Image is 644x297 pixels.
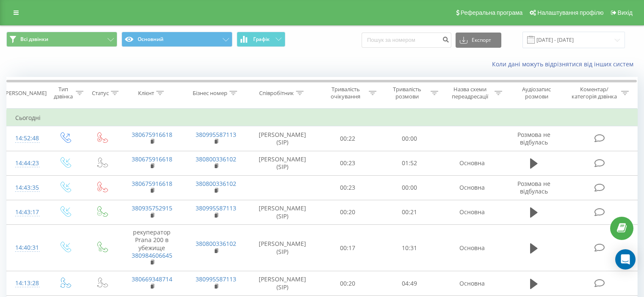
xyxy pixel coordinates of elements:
[4,90,47,97] div: [PERSON_NAME]
[512,86,561,100] div: Аудіозапис розмови
[492,60,638,68] a: Коли дані можуть відрізнятися вiд інших систем
[196,180,236,188] a: 380800336102
[196,155,236,163] a: 380800336102
[317,151,379,175] td: 00:23
[20,36,48,43] span: Всі дзвінки
[259,90,294,97] div: Співробітник
[317,271,379,296] td: 00:20
[386,86,428,100] div: Тривалість розмови
[615,249,636,270] div: Open Intercom Messenger
[317,126,379,151] td: 00:22
[15,204,38,221] div: 14:43:17
[132,275,172,283] a: 380669348714
[379,175,440,200] td: 00:00
[440,151,504,175] td: Основна
[537,9,603,16] span: Налаштування профілю
[325,86,367,100] div: Тривалість очікування
[317,200,379,224] td: 00:20
[317,175,379,200] td: 00:23
[193,90,227,97] div: Бізнес номер
[15,155,38,172] div: 14:44:23
[456,33,501,48] button: Експорт
[15,180,38,196] div: 14:43:35
[132,204,172,212] a: 380935752915
[120,225,184,271] td: рекуператор Рrana 200 в убежище
[132,180,172,188] a: 380675916618
[379,225,440,271] td: 10:31
[132,251,172,259] a: 380984606645
[15,130,38,147] div: 14:52:48
[253,36,270,42] span: Графік
[248,200,317,224] td: [PERSON_NAME] (SIP)
[461,9,523,16] span: Реферальна програма
[248,126,317,151] td: [PERSON_NAME] (SIP)
[618,9,633,16] span: Вихід
[237,32,285,47] button: Графік
[248,151,317,175] td: [PERSON_NAME] (SIP)
[196,204,236,212] a: 380995587113
[132,155,172,163] a: 380675916618
[317,225,379,271] td: 00:17
[6,32,117,47] button: Всі дзвінки
[569,86,619,100] div: Коментар/категорія дзвінка
[196,275,236,283] a: 380995587113
[122,32,232,47] button: Основний
[132,131,172,139] a: 380675916618
[53,86,73,100] div: Тип дзвінка
[15,240,38,256] div: 14:40:31
[7,109,638,126] td: Сьогодні
[15,275,38,292] div: 14:13:28
[440,175,504,200] td: Основна
[379,200,440,224] td: 00:21
[362,33,451,48] input: Пошук за номером
[379,151,440,175] td: 01:52
[196,240,236,248] a: 380800336102
[440,200,504,224] td: Основна
[248,225,317,271] td: [PERSON_NAME] (SIP)
[379,271,440,296] td: 04:49
[517,131,550,146] span: Розмова не відбулась
[196,131,236,139] a: 380995587113
[440,225,504,271] td: Основна
[379,126,440,151] td: 00:00
[92,90,109,97] div: Статус
[448,86,492,100] div: Назва схеми переадресації
[138,90,154,97] div: Клієнт
[440,271,504,296] td: Основна
[517,180,550,195] span: Розмова не відбулась
[248,271,317,296] td: [PERSON_NAME] (SIP)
